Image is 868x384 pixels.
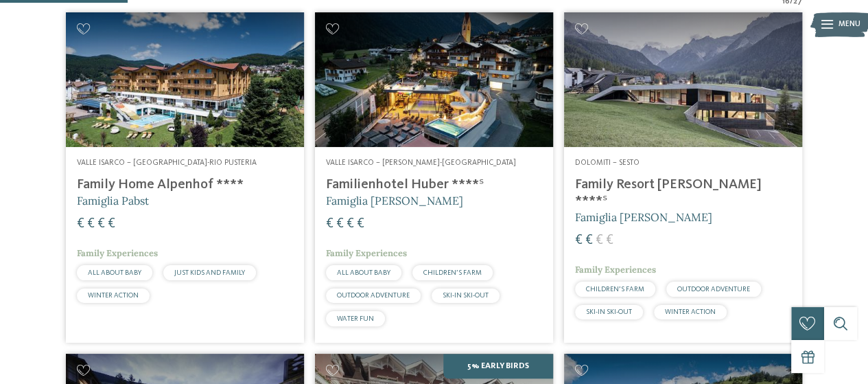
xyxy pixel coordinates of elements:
[337,269,390,276] span: ALL ABOUT BABY
[575,234,583,247] span: €
[77,217,84,231] span: €
[337,292,410,299] span: OUTDOOR ADVENTURE
[606,234,613,247] span: €
[665,308,716,315] span: WINTER ACTION
[423,269,482,276] span: CHILDREN’S FARM
[585,234,593,247] span: €
[77,177,293,193] h4: Family Home Alpenhof ****
[88,269,141,276] span: ALL ABOUT BABY
[575,210,712,224] span: Famiglia [PERSON_NAME]
[443,292,489,299] span: SKI-IN SKI-OUT
[575,159,640,167] span: Dolomiti – Sesto
[575,264,656,275] span: Family Experiences
[88,292,139,299] span: WINTER ACTION
[77,247,158,259] span: Family Experiences
[66,12,304,146] img: Family Home Alpenhof ****
[326,194,463,207] span: Famiglia [PERSON_NAME]
[326,247,407,259] span: Family Experiences
[677,286,750,293] span: OUTDOOR ADVENTURE
[77,194,149,207] span: Famiglia Pabst
[315,12,553,146] img: Cercate un hotel per famiglie? Qui troverete solo i migliori!
[174,269,245,276] span: JUST KIDS AND FAMILY
[326,159,516,167] span: Valle Isarco – [PERSON_NAME]-[GEOGRAPHIC_DATA]
[326,177,542,193] h4: Familienhotel Huber ****ˢ
[77,159,257,167] span: Valle Isarco – [GEOGRAPHIC_DATA]-Rio Pusteria
[586,308,632,315] span: SKI-IN SKI-OUT
[66,12,304,342] a: Cercate un hotel per famiglie? Qui troverete solo i migliori! Valle Isarco – [GEOGRAPHIC_DATA]-Ri...
[337,315,374,322] span: WATER FUN
[586,286,644,293] span: CHILDREN’S FARM
[336,217,344,231] span: €
[347,217,354,231] span: €
[596,234,603,247] span: €
[564,12,802,342] a: Cercate un hotel per famiglie? Qui troverete solo i migliori! Dolomiti – Sesto Family Resort [PER...
[357,217,364,231] span: €
[97,217,105,231] span: €
[564,12,802,146] img: Family Resort Rainer ****ˢ
[315,12,553,342] a: Cercate un hotel per famiglie? Qui troverete solo i migliori! Valle Isarco – [PERSON_NAME]-[GEOGR...
[326,217,333,231] span: €
[108,217,115,231] span: €
[575,177,791,210] h4: Family Resort [PERSON_NAME] ****ˢ
[87,217,95,231] span: €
